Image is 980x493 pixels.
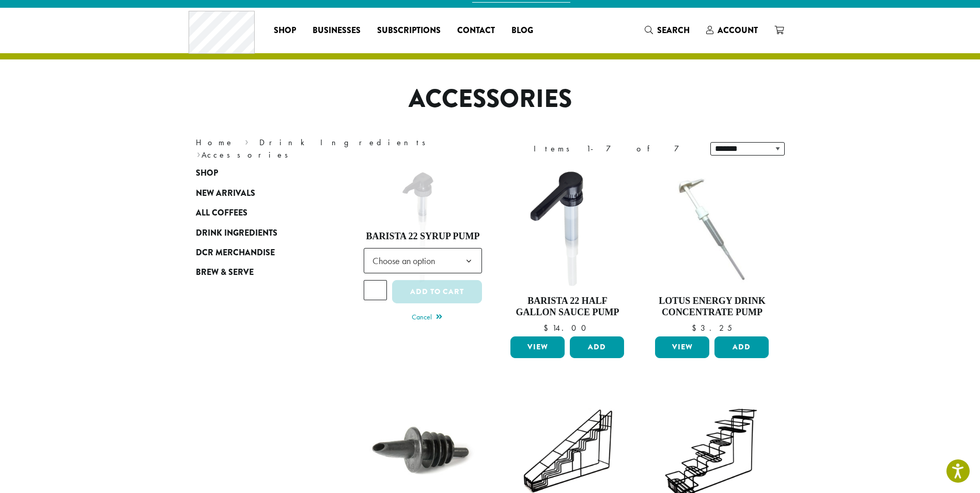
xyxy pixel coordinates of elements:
a: Drink Ingredients [259,137,432,148]
a: Shop [196,163,320,183]
a: All Coffees [196,203,320,223]
h1: Accessories [188,84,792,114]
a: DCR Merchandise [196,243,320,263]
span: Subscriptions [377,24,441,37]
span: Brew & Serve [196,266,254,279]
span: Drink Ingredients [196,227,277,240]
a: Home [196,137,234,148]
a: View [655,336,709,358]
span: All Coffees [196,207,247,220]
a: Brew & Serve [196,263,320,282]
bdi: 14.00 [543,322,591,333]
bdi: 3.25 [692,322,732,333]
span: $ [692,322,701,333]
span: Choose an option [368,251,445,271]
a: Search [636,22,698,39]
input: Product quantity [364,280,387,300]
span: Blog [511,24,533,37]
a: New Arrivals [196,183,320,203]
span: Businesses [313,24,361,37]
span: Shop [196,167,218,180]
img: DP1898.01.png [508,168,627,287]
span: Choose an option [364,248,483,273]
button: Add [570,336,624,358]
span: Contact [457,24,495,37]
div: Items 1-7 of 7 [534,143,695,155]
a: Shop [266,22,304,39]
a: Cancel [412,311,442,325]
span: $ [543,322,552,333]
h4: Lotus Energy Drink Concentrate Pump [652,296,771,318]
span: Account [718,24,758,36]
span: Search [657,24,690,36]
a: View [510,336,565,358]
a: Drink Ingredients [196,223,320,242]
span: DCR Merchandise [196,246,275,259]
h4: Barista 22 Syrup Pump [364,231,483,242]
span: Shop [274,24,296,37]
a: Barista 22 Half Gallon Sauce Pump $14.00 [508,168,627,332]
span: New Arrivals [196,187,255,200]
img: pump_1024x1024_2x_720x_7ebb9306-2e50-43cc-9be2-d4d1730b4a2d_460x-300x300.jpg [652,168,771,287]
span: › [197,145,200,161]
a: Lotus Energy Drink Concentrate Pump $3.25 [652,168,771,332]
h4: Barista 22 Half Gallon Sauce Pump [508,296,627,318]
span: › [245,133,248,149]
button: Add to cart [392,280,482,303]
button: Add [714,336,769,358]
nav: Breadcrumb [196,136,475,161]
